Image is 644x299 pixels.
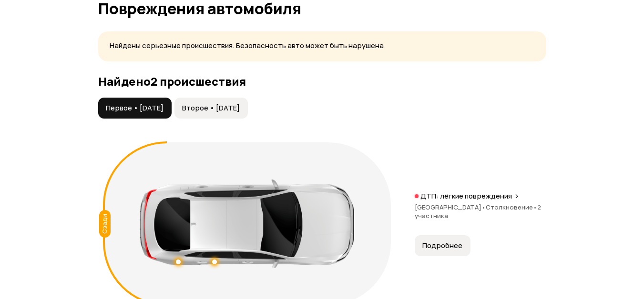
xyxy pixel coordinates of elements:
[110,41,535,51] p: Найдены серьезные происшествия. Безопасность авто может быть нарушена
[415,203,486,211] span: [GEOGRAPHIC_DATA]
[481,203,486,211] span: •
[415,203,541,220] span: 2 участника
[98,75,546,88] h3: Найдено 2 происшествия
[422,241,462,250] span: Подробнее
[533,203,537,211] span: •
[174,98,248,119] button: Второе • [DATE]
[415,235,470,256] button: Подробнее
[98,98,172,119] button: Первое • [DATE]
[420,191,512,201] p: ДТП: лёгкие повреждения
[99,210,111,238] div: Сзади
[182,103,240,113] span: Второе • [DATE]
[106,103,164,113] span: Первое • [DATE]
[486,203,537,211] span: Столкновение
